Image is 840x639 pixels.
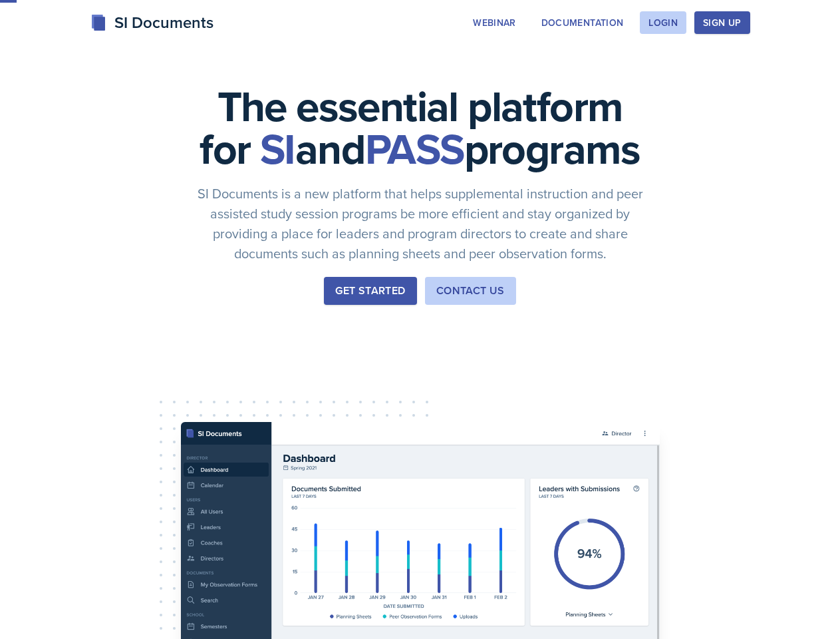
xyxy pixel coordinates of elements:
div: SI Documents [90,11,213,35]
div: Contact Us [436,283,505,299]
div: Webinar [473,17,515,28]
button: Contact Us [425,277,516,305]
button: Webinar [464,11,524,34]
div: Documentation [541,17,624,28]
div: Get Started [335,283,405,299]
button: Get Started [324,277,416,305]
div: Sign Up [703,17,741,28]
div: Login [648,17,678,28]
button: Documentation [533,11,632,34]
button: Login [640,11,686,34]
button: Sign Up [694,11,750,34]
